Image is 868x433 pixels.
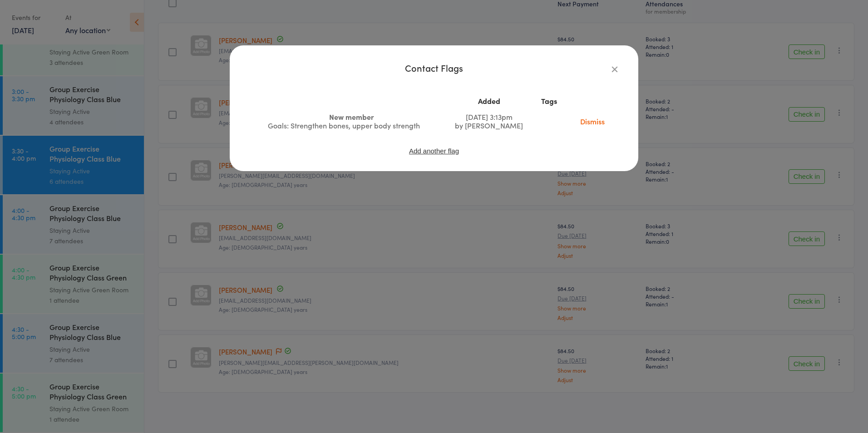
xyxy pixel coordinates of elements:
[573,116,612,126] a: Dismiss this flag
[444,93,534,109] th: Added
[329,112,374,122] span: New member
[534,93,564,109] th: Tags
[408,147,460,155] button: Add another flag
[444,109,534,133] td: [DATE] 3:13pm by [PERSON_NAME]
[248,64,620,72] div: Contact Flags
[264,121,423,130] div: Goals: Strengthen bones, upper body strength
